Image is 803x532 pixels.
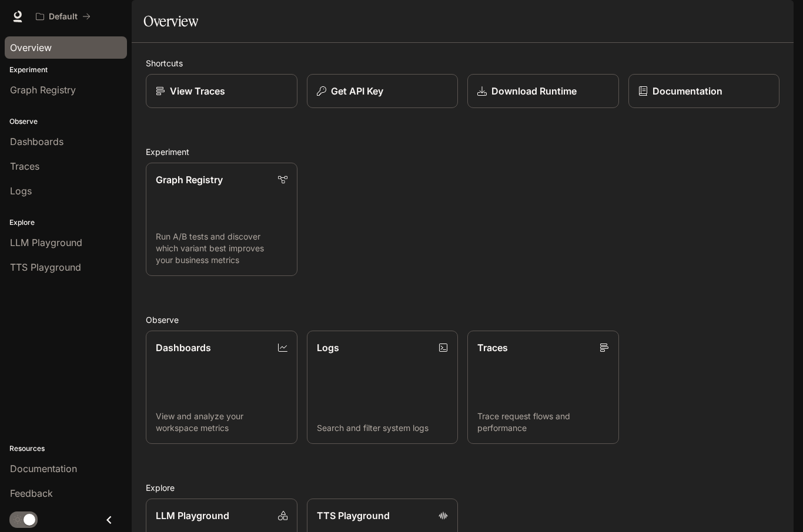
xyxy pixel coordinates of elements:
[146,74,297,108] a: View Traces
[156,341,211,355] p: Dashboards
[146,331,297,444] a: DashboardsView and analyze your workspace metrics
[143,9,198,33] h1: Overview
[307,74,459,108] button: Get API Key
[491,84,577,98] p: Download Runtime
[317,509,390,523] p: TTS Playground
[146,482,779,494] h2: Explore
[317,422,449,434] p: Search and filter system logs
[653,84,722,98] p: Documentation
[156,231,287,266] p: Run A/B tests and discover which variant best improves your business metrics
[146,163,297,276] a: Graph RegistryRun A/B tests and discover which variant best improves your business metrics
[467,331,619,444] a: TracesTrace request flows and performance
[146,314,779,326] h2: Observe
[331,84,383,98] p: Get API Key
[477,341,508,355] p: Traces
[467,74,619,108] a: Download Runtime
[307,331,459,444] a: LogsSearch and filter system logs
[156,173,223,187] p: Graph Registry
[146,146,779,158] h2: Experiment
[156,410,287,434] p: View and analyze your workspace metrics
[31,5,96,28] button: All workspaces
[49,12,78,22] p: Default
[628,74,780,108] a: Documentation
[156,509,229,523] p: LLM Playground
[146,57,779,69] h2: Shortcuts
[477,410,609,434] p: Trace request flows and performance
[170,84,225,98] p: View Traces
[317,341,339,355] p: Logs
